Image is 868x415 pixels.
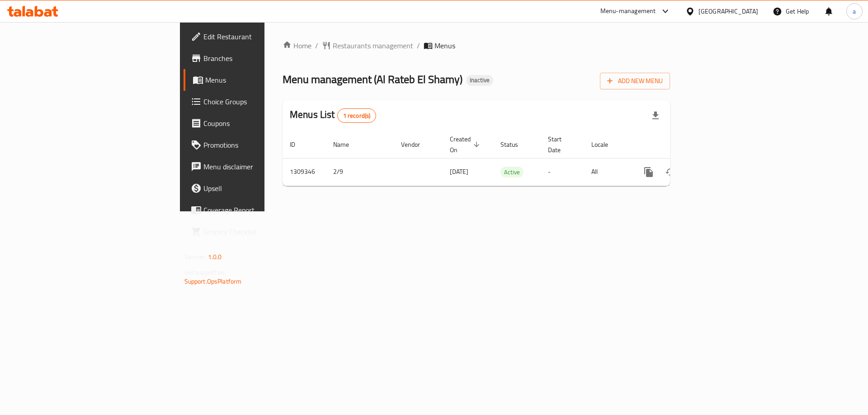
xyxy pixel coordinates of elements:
[466,76,493,84] span: Inactive
[184,199,325,221] a: Coverage Report
[184,69,325,91] a: Menus
[337,108,377,123] div: Total records count
[600,6,656,17] div: Menu-management
[338,112,376,120] span: 1 record(s)
[698,6,758,16] div: [GEOGRAPHIC_DATA]
[203,53,318,64] span: Branches
[184,47,325,69] a: Branches
[184,275,242,287] a: Support.OpsPlatform
[600,73,670,89] button: Add New Menu
[434,40,455,51] span: Menus
[184,221,325,242] a: Grocery Checklist
[500,167,524,177] div: Active
[853,6,856,16] span: a
[205,75,318,85] span: Menus
[184,134,325,156] a: Promotions
[607,75,663,87] span: Add New Menu
[450,166,468,177] span: [DATE]
[290,108,376,123] h2: Menus List
[638,161,660,183] button: more
[322,40,413,51] a: Restaurants management
[584,158,631,186] td: All
[500,167,524,177] span: Active
[203,140,318,150] span: Promotions
[283,131,732,186] table: enhanced table
[184,177,325,199] a: Upsell
[631,131,732,159] th: Actions
[283,69,462,89] span: Menu management ( Al Rateb El Shamy )
[208,251,222,263] span: 1.0.0
[203,183,318,194] span: Upsell
[184,251,207,263] span: Version:
[203,96,318,107] span: Choice Groups
[466,75,493,86] div: Inactive
[645,105,666,126] div: Export file
[450,134,482,155] span: Created On
[500,139,530,150] span: Status
[203,226,318,237] span: Grocery Checklist
[203,31,318,42] span: Edit Restaurant
[541,158,584,186] td: -
[283,40,670,51] nav: breadcrumb
[333,40,413,51] span: Restaurants management
[184,112,325,134] a: Coupons
[184,156,325,177] a: Menu disclaimer
[203,205,318,215] span: Coverage Report
[184,91,325,112] a: Choice Groups
[326,158,394,186] td: 2/9
[333,139,361,150] span: Name
[660,161,681,183] button: Change Status
[401,139,432,150] span: Vendor
[184,26,325,47] a: Edit Restaurant
[290,139,307,150] span: ID
[184,266,226,278] span: Get support on:
[203,118,318,129] span: Coupons
[591,139,620,150] span: Locale
[548,134,573,155] span: Start Date
[417,40,420,51] li: /
[203,161,318,172] span: Menu disclaimer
